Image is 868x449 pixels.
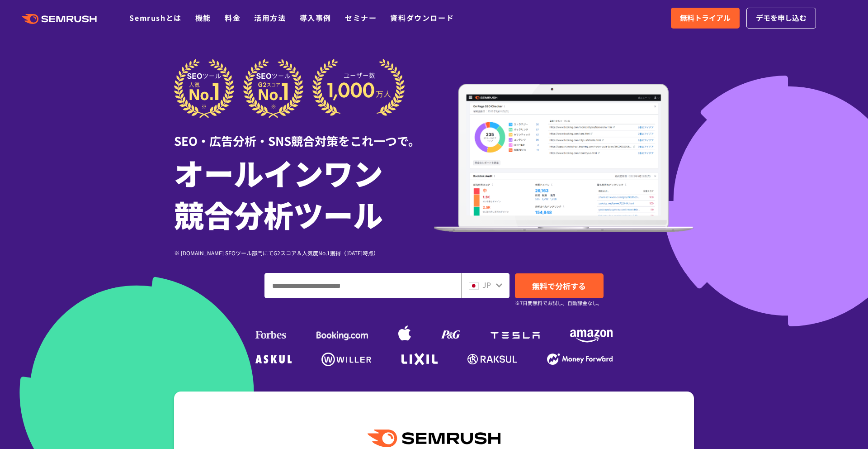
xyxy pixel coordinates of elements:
small: ※7日間無料でお試し。自動課金なし。 [515,299,602,307]
a: 無料で分析する [515,273,604,298]
a: 機能 [195,12,211,23]
span: デモを申し込む [756,12,807,24]
a: 導入事例 [300,12,331,23]
a: 資料ダウンロード [390,12,454,23]
span: JP [482,279,491,290]
div: ※ [DOMAIN_NAME] SEOツール部門にてG2スコア＆人気度No.1獲得（[DATE]時点） [174,248,434,257]
span: 無料で分析する [532,280,586,291]
div: SEO・広告分析・SNS競合対策をこれ一つで。 [174,118,434,149]
a: 活用方法 [254,12,286,23]
span: 無料トライアル [680,12,731,24]
a: 料金 [225,12,241,23]
a: セミナー [345,12,377,23]
h1: オールインワン 競合分析ツール [174,152,434,235]
a: 無料トライアル [671,8,740,29]
a: デモを申し込む [746,8,816,29]
a: Semrushとは [129,12,181,23]
input: ドメイン、キーワードまたはURLを入力してください [265,273,461,298]
img: Semrush [368,430,500,447]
